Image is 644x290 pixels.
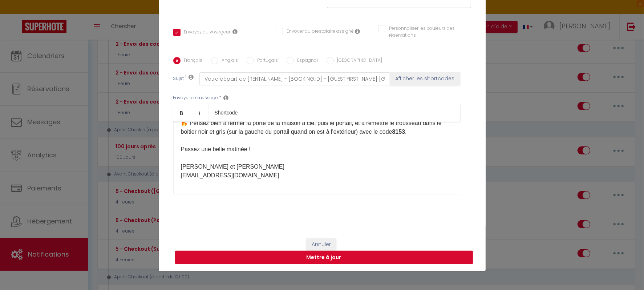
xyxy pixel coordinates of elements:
[173,94,218,101] label: Envoyer ce message
[189,74,194,80] i: Subject
[181,29,231,37] label: Envoyez au voyageur
[218,57,238,65] label: Anglais
[173,104,191,121] a: Bold
[390,72,460,85] button: Afficher les shortcodes
[233,29,238,35] i: Envoyer au voyageur
[334,57,382,65] label: [GEOGRAPHIC_DATA]
[306,238,336,251] button: Annuler
[209,104,244,121] a: Shortcode
[181,110,453,180] p: 🔥​ Nous demandons à ce que les poubelles soient jetées, la vaisselle rangée et les draps enlevés....
[173,75,184,83] label: Sujet
[355,28,360,34] i: Envoyer au prestataire si il est assigné
[392,129,405,135] b: 8153
[294,57,318,65] label: Espagnol
[254,57,278,65] label: Portugais
[181,57,203,65] label: Français
[224,95,229,101] i: Message
[191,104,209,121] a: Italic
[175,251,473,265] button: Mettre à jour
